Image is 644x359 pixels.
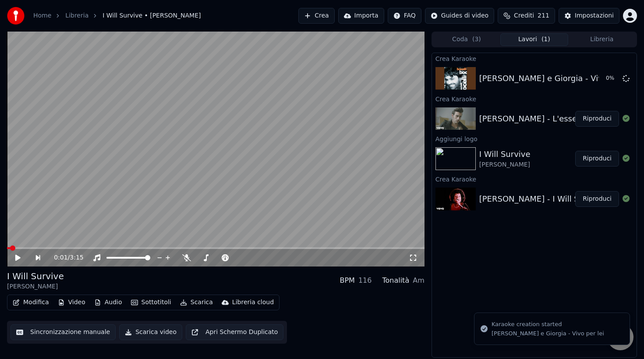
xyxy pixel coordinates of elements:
div: [PERSON_NAME] e Giorgia - Vivo per lei [492,330,604,338]
button: Crea [298,8,334,24]
div: Aggiungi logo [432,133,637,144]
div: Karaoke creation started [492,320,604,329]
div: / [54,253,75,262]
div: [PERSON_NAME] [479,160,531,169]
button: FAQ [388,8,421,24]
button: Impostazioni [559,8,619,24]
div: [PERSON_NAME] [7,282,64,291]
div: Crea Karaoke [432,93,637,104]
div: [PERSON_NAME] - L'essenziale [479,113,600,125]
button: Modifica [9,296,53,309]
div: Crea Karaoke [432,53,637,64]
button: Crediti211 [498,8,555,24]
button: Guides di video [425,8,494,24]
button: Audio [91,296,126,309]
button: Sincronizzazione manuale [11,324,116,340]
a: Home [33,11,51,20]
div: 0 % [606,75,619,82]
div: Crea Karaoke [432,174,637,184]
div: [PERSON_NAME] - I Will Survive [479,193,604,205]
button: Apri Schermo Duplicato [186,324,283,340]
button: Importa [338,8,384,24]
img: youka [7,7,25,25]
div: Tonalità [382,275,409,286]
button: Scarica [177,296,216,309]
span: 3:15 [70,253,83,262]
div: Libreria cloud [232,298,274,307]
nav: breadcrumb [33,11,201,20]
span: 0:01 [54,253,67,262]
div: I Will Survive [7,270,64,282]
button: Riproduci [575,111,619,127]
button: Libreria [568,33,636,46]
div: BPM [340,275,354,286]
div: [PERSON_NAME] e Giorgia - Vivo per lei [479,72,635,85]
button: Coda [433,33,500,46]
button: Scarica video [119,324,182,340]
button: Riproduci [575,151,619,167]
span: ( 3 ) [472,35,481,44]
a: Libreria [65,11,88,20]
button: Riproduci [575,191,619,207]
button: Lavori [500,33,568,46]
div: Am [413,275,425,286]
button: Video [54,296,89,309]
div: I Will Survive [479,148,531,160]
span: I Will Survive • [PERSON_NAME] [103,11,201,20]
div: 116 [358,275,372,286]
div: Impostazioni [575,11,614,20]
button: Sottotitoli [127,296,175,309]
span: Crediti [514,11,534,20]
span: ( 1 ) [541,35,550,44]
span: 211 [538,11,549,20]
